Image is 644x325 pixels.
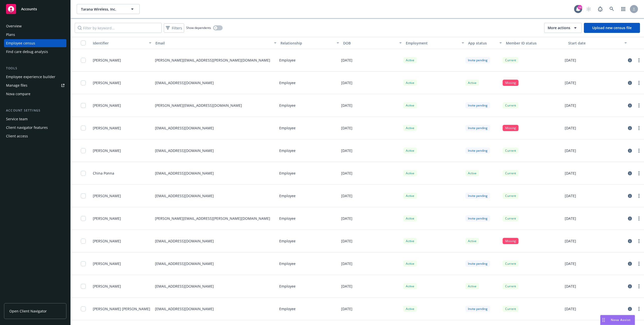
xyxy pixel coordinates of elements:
a: more [636,57,642,63]
a: circleInformation [627,261,633,267]
a: Report a Bug [595,4,605,14]
a: more [636,215,642,222]
div: App status [468,40,496,46]
a: Start snowing [584,4,594,14]
div: Overview [6,22,22,30]
button: Identifier [91,37,153,49]
div: Nova compare [6,90,30,98]
p: Employee [279,238,296,244]
a: more [636,283,642,289]
div: Service team [6,115,28,123]
p: [EMAIL_ADDRESS][DOMAIN_NAME] [155,80,214,85]
button: More actions [544,23,582,33]
a: circleInformation [627,306,633,312]
p: Employee [279,148,296,153]
button: Start date [566,37,629,49]
a: circleInformation [627,102,633,109]
p: [EMAIL_ADDRESS][DOMAIN_NAME] [155,284,214,289]
div: Find care debug analysis [6,48,48,56]
p: Employee [279,193,296,198]
p: Employee [279,216,296,221]
div: Active [403,102,417,109]
a: Manage files [4,81,66,89]
p: [DATE] [565,193,576,198]
p: [DATE] [565,58,576,63]
button: Filters [164,23,184,33]
p: [DATE] [341,148,352,153]
a: circleInformation [627,283,633,289]
p: [DATE] [341,216,352,221]
span: Open Client Navigator [9,308,47,314]
button: Relationship [278,37,341,49]
div: Tools [4,66,66,71]
p: [DATE] [341,58,352,63]
a: circleInformation [627,57,633,63]
a: Client access [4,132,66,140]
div: Client navigator features [6,124,48,132]
a: circleInformation [627,170,633,176]
a: Find care debug analysis [4,48,66,56]
p: [EMAIL_ADDRESS][DOMAIN_NAME] [155,148,214,153]
span: [PERSON_NAME] [93,193,121,198]
span: Filters [172,25,182,31]
span: [PERSON_NAME] [93,284,121,289]
p: [PERSON_NAME][EMAIL_ADDRESS][PERSON_NAME][DOMAIN_NAME] [155,216,270,221]
span: [PERSON_NAME] [93,148,121,153]
a: Employee census [4,39,66,47]
button: Tarana Wireless, Inc. [77,4,140,14]
div: Employee census [6,39,35,47]
p: [DATE] [341,284,352,289]
a: more [636,170,642,176]
span: Filters [165,24,183,32]
div: Active [403,193,417,199]
div: Employee experience builder [6,73,55,81]
span: [PERSON_NAME] [93,238,121,244]
p: [DATE] [565,80,576,85]
a: circleInformation [627,80,633,86]
p: [DATE] [565,171,576,176]
div: Drag to move [600,315,607,325]
span: [PERSON_NAME] [93,58,121,63]
a: Switch app [618,4,628,14]
div: Missing [503,80,518,86]
input: Toggle Row Selected [81,193,86,198]
p: [DATE] [341,193,352,198]
input: Select all [81,40,86,45]
div: Active [403,57,417,63]
div: Active [403,238,417,244]
span: [PERSON_NAME] [93,103,121,108]
a: more [636,261,642,267]
div: Current [503,57,518,63]
div: Missing [503,125,518,131]
span: Accounts [21,7,37,11]
div: Invite pending [465,147,490,154]
div: Missing [503,238,518,244]
span: [PERSON_NAME] [PERSON_NAME] [93,306,150,311]
div: Active [403,283,417,289]
p: [DATE] [565,306,576,311]
input: Toggle Row Selected [81,148,86,153]
div: Invite pending [465,215,490,222]
p: [DATE] [341,125,352,131]
div: Active [465,283,479,289]
div: Current [503,193,518,199]
a: Service team [4,115,66,123]
p: [EMAIL_ADDRESS][DOMAIN_NAME] [155,261,214,266]
p: [DATE] [341,306,352,311]
p: [EMAIL_ADDRESS][DOMAIN_NAME] [155,306,214,311]
a: Upload new census file [584,23,640,33]
div: Active [403,80,417,86]
button: App status [466,37,504,49]
button: Email [153,37,278,49]
a: Plans [4,31,66,39]
div: Current [503,260,518,267]
p: [EMAIL_ADDRESS][DOMAIN_NAME] [155,171,214,176]
a: circleInformation [627,238,633,244]
p: [EMAIL_ADDRESS][DOMAIN_NAME] [155,238,214,244]
div: Active [403,125,417,131]
div: Invite pending [465,306,490,312]
span: More actions [548,25,570,30]
p: [DATE] [341,261,352,266]
input: Toggle Row Selected [81,284,86,289]
p: Employee [279,58,296,63]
